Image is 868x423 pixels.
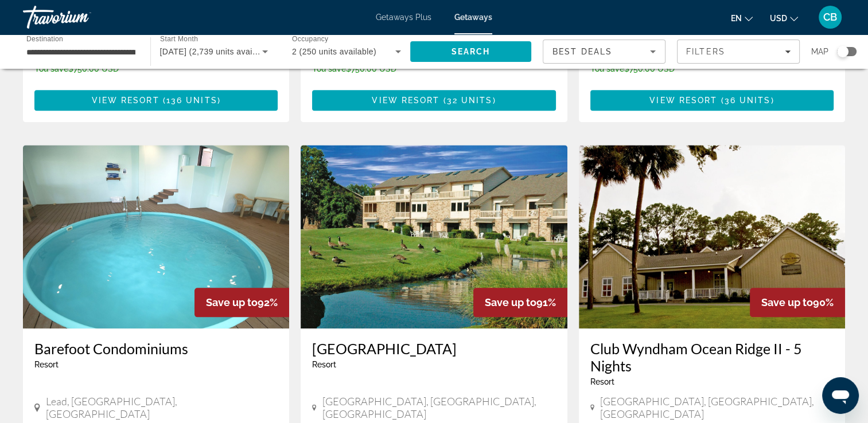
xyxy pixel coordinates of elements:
[23,145,289,328] img: Barefoot Condominiums
[292,47,376,56] span: 2 (250 units available)
[725,96,771,105] span: 36 units
[26,35,63,42] span: Destination
[34,90,278,111] button: View Resort(136 units)
[590,64,624,73] span: You save
[649,96,717,105] span: View Resort
[439,96,496,105] span: ( )
[34,360,59,369] span: Resort
[686,47,725,56] span: Filters
[301,145,567,328] img: Grand Palms Resort Villas
[579,145,845,328] img: Club Wyndham Ocean Ridge II - 5 Nights
[600,395,834,420] span: [GEOGRAPHIC_DATA], [GEOGRAPHIC_DATA], [GEOGRAPHIC_DATA]
[731,10,753,26] button: Change language
[770,10,798,26] button: Change currency
[194,288,289,317] div: 92%
[410,41,532,62] button: Search
[312,90,555,111] button: View Resort(32 units)
[815,5,845,29] button: User Menu
[312,360,336,369] span: Resort
[473,288,567,317] div: 91%
[91,96,159,105] span: View Resort
[160,36,198,43] span: Start Month
[322,395,556,420] span: [GEOGRAPHIC_DATA], [GEOGRAPHIC_DATA], [GEOGRAPHIC_DATA]
[770,14,787,23] span: USD
[159,96,221,105] span: ( )
[34,340,278,357] a: Barefoot Condominiums
[447,96,493,105] span: 32 units
[312,64,346,73] span: You save
[590,90,834,111] button: View Resort(36 units)
[590,340,834,374] a: Club Wyndham Ocean Ridge II - 5 Nights
[34,64,68,73] span: You save
[26,45,135,59] input: Select destination
[23,2,138,32] a: Travorium
[376,13,431,22] a: Getaways Plus
[292,36,328,43] span: Occupancy
[206,296,258,308] span: Save up to
[677,40,800,64] button: Filters
[731,14,742,23] span: en
[717,96,774,105] span: ( )
[312,340,555,357] a: [GEOGRAPHIC_DATA]
[312,64,474,73] p: $750.00 USD
[46,395,278,420] span: Lead, [GEOGRAPHIC_DATA], [GEOGRAPHIC_DATA]
[811,44,828,60] span: Map
[372,96,439,105] span: View Resort
[166,96,217,105] span: 136 units
[160,47,274,56] span: [DATE] (2,739 units available)
[590,64,753,73] p: $750.00 USD
[454,13,492,22] a: Getaways
[823,11,837,23] span: CB
[485,296,536,308] span: Save up to
[451,47,490,56] span: Search
[34,64,197,73] p: $750.00 USD
[750,288,845,317] div: 90%
[590,377,614,386] span: Resort
[822,377,859,414] iframe: Button to launch messaging window
[552,47,612,56] span: Best Deals
[552,45,656,58] mat-select: Sort by
[761,296,813,308] span: Save up to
